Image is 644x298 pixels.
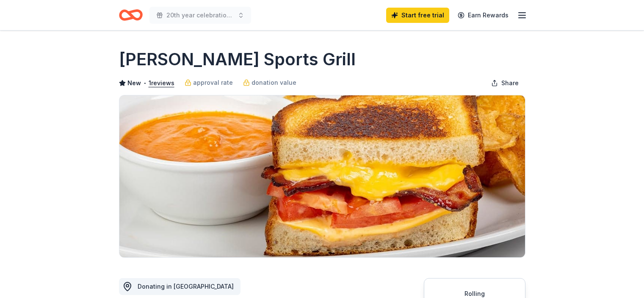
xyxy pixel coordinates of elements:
span: Share [501,78,519,88]
span: Donating in [GEOGRAPHIC_DATA] [138,283,234,290]
a: Earn Rewards [453,8,514,23]
img: Image for Duffy's Sports Grill [119,95,525,257]
a: Start free trial [386,8,449,23]
button: 20th year celebration Volunteer Thank You [149,7,251,24]
span: donation value [252,78,296,88]
span: New [127,78,141,88]
a: donation value [243,78,296,88]
span: approval rate [193,78,233,88]
button: 1reviews [149,78,174,88]
span: • [143,80,146,86]
h1: [PERSON_NAME] Sports Grill [119,47,356,71]
a: Home [119,5,143,25]
span: 20th year celebration Volunteer Thank You [166,10,234,20]
button: Share [484,75,525,92]
a: approval rate [185,78,233,88]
